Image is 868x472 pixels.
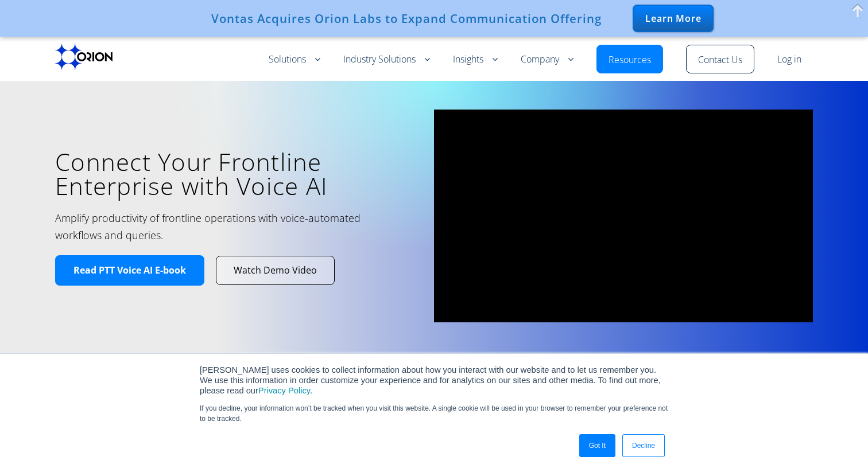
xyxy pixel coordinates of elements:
a: Got It [579,434,615,457]
a: Privacy Policy [258,386,310,395]
a: Contact Us [698,53,742,67]
a: Resources [609,53,651,67]
a: Industry Solutions [343,53,430,67]
a: Solutions [269,53,320,67]
img: Orion labs Black logo [55,44,113,70]
span: [PERSON_NAME] uses cookies to collect information about how you interact with our website and to ... [200,365,661,395]
h1: Connect Your Frontline Enterprise with Voice AI [55,150,417,198]
div: Vontas Acquires Orion Labs to Expand Communication Offering [211,11,602,25]
span: Watch Demo Video [234,264,317,276]
div: Learn More [633,5,714,32]
a: Read PTT Voice AI E-book [55,255,204,286]
a: Log in [777,53,801,67]
a: Company [521,53,573,67]
a: Watch Demo Video [216,256,334,284]
span: Read PTT Voice AI E-book [73,264,186,276]
p: If you decline, your information won’t be tracked when you visit this website. A single cookie wi... [200,403,668,424]
a: Insights [453,53,498,67]
a: Decline [622,434,665,457]
h2: Amplify productivity of frontline operations with voice-automated workflows and queries. [55,209,377,244]
iframe: Chat Widget [811,417,868,472]
iframe: vimeo Video Player [434,110,813,322]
